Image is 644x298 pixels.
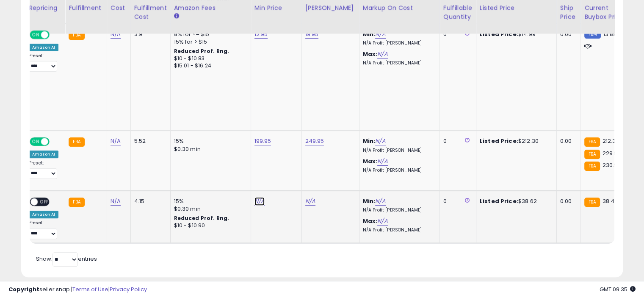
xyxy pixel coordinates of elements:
span: Show: entries [36,255,97,263]
span: 212.3 [602,137,616,145]
a: Privacy Policy [110,285,147,293]
div: 4.15 [134,198,164,205]
span: 229.87 [602,149,620,157]
b: Max: [363,157,378,165]
div: Amazon AI [29,150,58,158]
span: 2025-10-14 09:35 GMT [600,285,636,293]
div: $10 - $10.83 [174,55,244,62]
span: 38.4 [602,197,614,205]
a: N/A [254,197,265,206]
b: Listed Price: [480,197,518,205]
div: 0.00 [560,31,574,38]
span: OFF [38,198,51,205]
div: 0 [443,31,470,38]
span: 230.97 [602,161,620,169]
div: 8% for <= $15 [174,31,244,38]
b: Reduced Prof. Rng. [174,47,229,55]
div: 0.00 [560,198,574,205]
a: N/A [111,197,121,206]
small: FBA [69,31,84,40]
div: 0 [443,198,470,205]
b: Reduced Prof. Rng. [174,214,229,222]
div: Fulfillment [69,3,103,12]
small: FBA [69,198,84,207]
div: $38.62 [480,198,550,205]
span: ON [30,138,41,145]
div: Ship Price [560,3,577,21]
div: Amazon AI [29,211,58,218]
div: Fulfillment Cost [134,3,167,21]
div: Markup on Cost [363,3,436,12]
div: $0.30 min [174,205,244,213]
div: Amazon AI [29,44,58,51]
a: N/A [305,197,315,206]
div: 0 [443,137,470,145]
div: Min Price [254,3,298,12]
b: Listed Price: [480,30,518,38]
a: N/A [375,137,385,145]
a: N/A [111,30,121,39]
b: Min: [363,30,376,38]
div: $10 - $10.90 [174,222,244,229]
p: N/A Profit [PERSON_NAME] [363,40,433,46]
span: ON [30,31,41,38]
a: 249.95 [305,137,324,145]
div: 0.00 [560,137,574,145]
small: FBA [584,137,600,147]
div: Listed Price [480,3,553,12]
p: N/A Profit [PERSON_NAME] [363,60,433,66]
p: N/A Profit [PERSON_NAME] [363,227,433,233]
small: FBA [584,162,600,171]
a: N/A [375,197,385,206]
small: FBA [69,137,84,147]
div: 15% [174,137,244,145]
a: N/A [375,30,385,39]
div: Amazon Fees [174,3,247,12]
div: Preset: [29,53,58,72]
b: Min: [363,197,376,205]
div: Repricing [29,3,61,12]
div: Preset: [29,160,58,179]
p: N/A Profit [PERSON_NAME] [363,167,433,173]
a: 199.95 [254,137,271,145]
a: N/A [377,50,387,58]
a: N/A [377,157,387,166]
a: N/A [111,137,121,145]
div: $0.30 min [174,145,244,153]
div: 15% for > $15 [174,38,244,46]
div: 5.52 [134,137,164,145]
div: $212.30 [480,137,550,145]
div: Fulfillable Quantity [443,3,473,21]
div: Preset: [29,220,58,239]
b: Min: [363,137,376,145]
a: 19.95 [305,30,319,39]
small: Amazon Fees. [174,12,179,20]
div: Cost [111,3,127,12]
p: N/A Profit [PERSON_NAME] [363,207,433,213]
a: N/A [377,217,387,226]
a: 12.95 [254,30,268,39]
div: [PERSON_NAME] [305,3,356,12]
div: $15.01 - $16.24 [174,62,244,70]
b: Max: [363,50,378,58]
small: FBA [584,198,600,207]
div: 15% [174,198,244,205]
strong: Copyright [8,285,39,293]
div: $14.99 [480,31,550,38]
div: Current Buybox Price [584,3,628,21]
b: Max: [363,217,378,225]
small: FBA [584,150,600,159]
span: OFF [48,138,62,145]
b: Listed Price: [480,137,518,145]
span: OFF [48,31,62,38]
div: seller snap | | [8,286,147,294]
small: FBM [584,30,601,39]
div: 3.9 [134,31,164,38]
p: N/A Profit [PERSON_NAME] [363,148,433,153]
span: 13.89 [603,30,616,38]
a: Terms of Use [72,285,108,293]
